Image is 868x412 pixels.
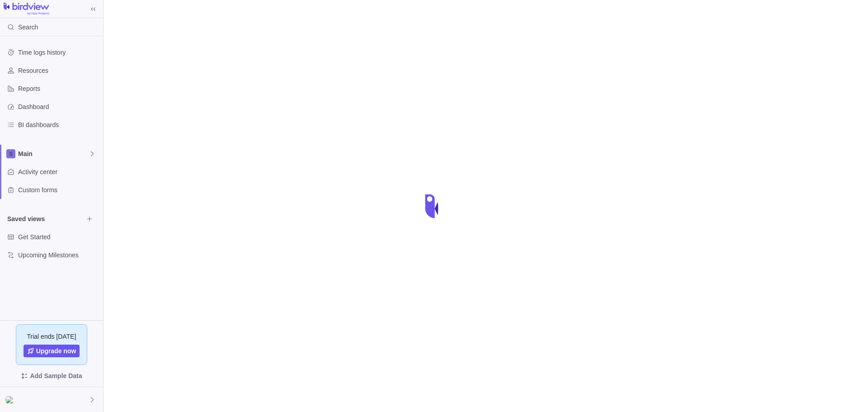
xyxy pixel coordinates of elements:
div: Haytham Ibrahim [5,394,16,405]
span: Get Started [18,232,99,242]
img: Show [5,396,16,403]
span: Upgrade now [36,346,76,355]
span: Activity center [18,167,99,176]
span: Dashboard [18,102,99,111]
span: Upcoming Milestones [18,251,99,260]
span: Main [18,149,89,158]
span: Saved views [7,214,83,223]
span: Search [18,23,38,32]
span: Time logs history [18,48,99,57]
span: Reports [18,84,99,93]
span: Custom forms [18,185,99,194]
div: loading [416,188,452,224]
span: Add Sample Data [30,370,82,381]
span: Add Sample Data [7,369,96,383]
span: Browse views [83,213,96,225]
span: Resources [18,66,99,75]
img: logo [4,3,49,15]
a: Upgrade now [24,345,80,357]
span: Trial ends [DATE] [27,332,76,341]
span: BI dashboards [18,120,99,129]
